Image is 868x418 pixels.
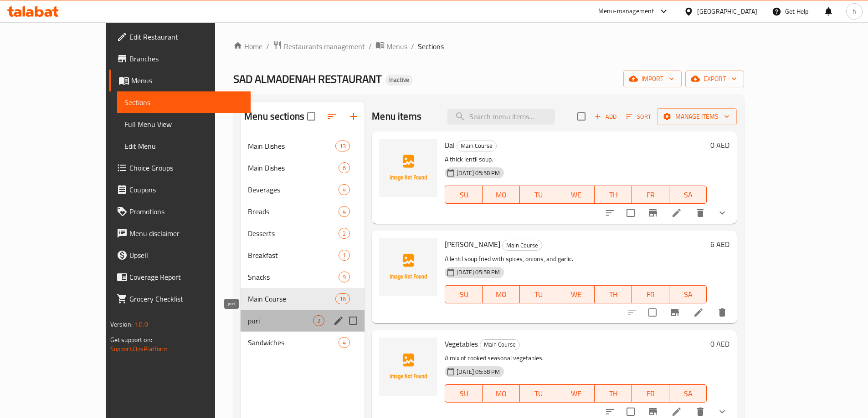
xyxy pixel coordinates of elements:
[557,384,595,403] button: WE
[339,337,350,348] div: items
[591,110,620,124] button: Add
[335,293,350,304] div: items
[595,186,632,204] button: TH
[335,141,350,151] div: items
[129,53,243,64] span: Branches
[284,41,365,52] span: Restaurants management
[632,186,669,204] button: FR
[248,272,339,282] span: Snacks
[129,184,243,195] span: Coupons
[595,384,632,403] button: TH
[657,108,737,125] button: Manage items
[109,222,251,244] a: Menu disclaimer
[110,318,133,330] span: Version:
[453,268,503,277] span: [DATE] 05:58 PM
[336,142,349,151] span: 13
[483,384,520,403] button: MO
[129,228,243,239] span: Menu disclaimer
[117,135,251,157] a: Edit Menu
[248,206,339,217] span: Breads
[339,184,350,195] div: items
[693,73,737,85] span: export
[248,184,339,195] div: Beverages
[117,113,251,135] a: Full Menu View
[241,157,365,179] div: Main Dishes6
[710,139,729,151] h6: 0 AED
[110,343,168,355] a: Support.OpsPlatform
[109,244,251,266] a: Upsell
[339,272,350,282] div: items
[241,222,365,244] div: Desserts2
[502,240,542,251] div: Main Course
[379,337,437,396] img: Vegetables
[520,384,557,403] button: TU
[134,318,148,330] span: 1.0.0
[457,141,496,151] span: Main Course
[572,107,591,126] span: Select section
[343,106,365,127] button: Add section
[248,315,313,326] span: puri
[131,75,243,86] span: Menus
[561,188,591,201] span: WE
[853,6,856,16] span: h
[486,387,516,400] span: MO
[643,303,662,322] span: Select to update
[445,384,483,403] button: SU
[623,71,682,87] button: import
[453,368,503,376] span: [DATE] 05:58 PM
[717,406,728,417] svg: Show Choices
[266,41,269,52] li: /
[109,201,251,222] a: Promotions
[557,285,595,303] button: WE
[503,240,542,251] span: Main Course
[339,206,350,217] div: items
[711,202,733,224] button: show more
[598,387,628,400] span: TH
[636,188,666,201] span: FR
[595,285,632,303] button: TH
[636,288,666,301] span: FR
[445,337,478,351] span: Vegetables
[248,228,339,239] span: Desserts
[598,288,628,301] span: TH
[561,387,591,400] span: WE
[129,272,243,282] span: Coverage Report
[129,293,243,304] span: Grocery Checklist
[524,387,554,400] span: TU
[248,337,339,348] span: Sandwiches
[241,244,365,266] div: Breakfast1
[411,41,414,52] li: /
[693,307,704,318] a: Edit menu item
[669,186,707,204] button: SA
[520,186,557,204] button: TU
[248,141,335,151] span: Main Dishes
[379,139,437,197] img: Dal
[109,70,251,91] a: Menus
[642,202,664,224] button: Branch-specific-item
[336,295,349,303] span: 16
[685,71,744,87] button: export
[313,317,324,325] span: 2
[241,288,365,310] div: Main Course16
[241,310,365,332] div: puri2edit
[339,162,350,173] div: items
[593,111,618,122] span: Add
[248,162,339,173] span: Main Dishes
[109,288,251,310] a: Grocery Checklist
[632,285,669,303] button: FR
[480,339,520,350] div: Main Course
[339,229,349,238] span: 2
[385,75,413,86] div: Inactive
[369,41,372,52] li: /
[418,41,444,52] span: Sections
[457,141,497,151] div: Main Course
[445,138,455,152] span: Dal
[233,69,382,89] span: SAD ALMADENAH RESTAURANT
[241,179,365,201] div: Beverages4
[598,188,628,201] span: TH
[372,110,421,123] h2: Menu items
[664,111,729,122] span: Manage items
[669,384,707,403] button: SA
